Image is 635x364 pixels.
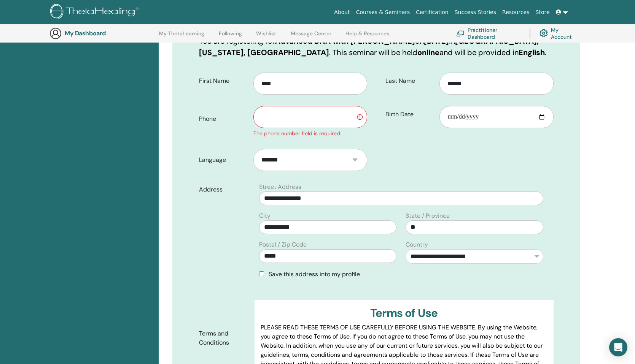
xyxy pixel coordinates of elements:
b: online [417,47,439,57]
img: generic-user-icon.jpg [49,27,62,40]
div: The phone number field is required. [253,130,368,138]
b: [DATE] [424,36,449,46]
span: Save this address into my profile [269,270,360,278]
label: Postal / Zip Code [259,240,307,249]
label: State / Province [406,211,450,220]
img: cog.svg [540,27,548,39]
label: Address [193,182,254,197]
h3: Terms of Use [261,306,547,320]
p: You are registering for on in . This seminar will be held and will be provided in . [199,35,554,58]
a: Wishlist [256,30,276,43]
a: Success Stories [452,5,499,19]
label: Phone [193,112,253,126]
label: Birth Date [380,107,439,122]
label: Last Name [380,74,439,88]
b: Advanced DNA with [PERSON_NAME] [275,36,415,46]
a: Following [219,30,242,43]
label: Language [193,153,253,167]
a: Practitioner Dashboard [456,25,520,42]
label: First Name [193,74,253,88]
a: My Account [540,25,578,42]
h3: My Dashboard [65,30,141,37]
a: Message Center [291,30,331,43]
a: Courses & Seminars [353,5,413,19]
b: [GEOGRAPHIC_DATA], [US_STATE], [GEOGRAPHIC_DATA] [199,36,539,57]
label: Street Address [259,182,301,191]
img: logo.png [50,4,141,21]
label: City [259,211,271,220]
img: chalkboard-teacher.svg [456,30,465,36]
b: English [519,47,545,57]
a: My ThetaLearning [159,30,204,43]
a: About [331,5,353,19]
div: Open Intercom Messenger [609,338,627,356]
label: Terms and Conditions [193,326,254,350]
a: Certification [413,5,451,19]
label: Country [406,240,428,249]
a: Resources [499,5,533,19]
a: Store [533,5,553,19]
a: Help & Resources [345,30,389,43]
